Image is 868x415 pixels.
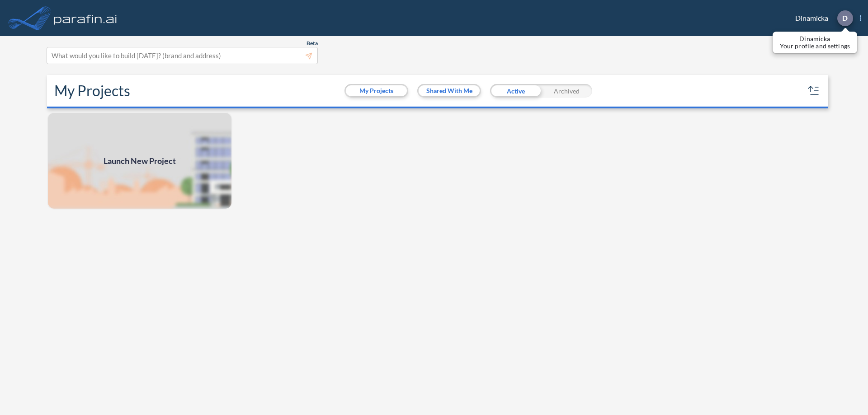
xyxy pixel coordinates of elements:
[104,155,176,167] span: Launch New Project
[782,10,861,26] div: Dinamicka
[419,85,480,96] button: Shared With Me
[490,84,541,98] div: Active
[47,112,232,210] a: Launch New Project
[54,82,130,99] h2: My Projects
[307,40,318,47] span: Beta
[346,85,407,96] button: My Projects
[541,84,592,98] div: Archived
[842,14,848,22] p: D
[780,35,850,42] p: Dinamicka
[780,42,850,50] p: Your profile and settings
[47,112,232,210] img: add
[52,9,119,27] img: logo
[807,84,821,98] button: sort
